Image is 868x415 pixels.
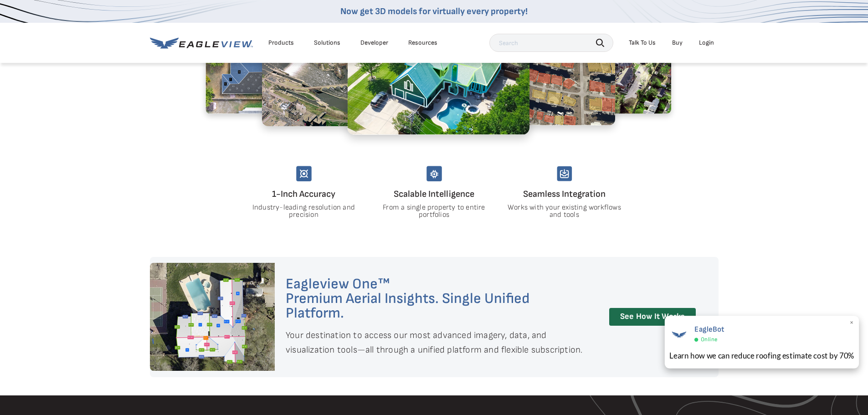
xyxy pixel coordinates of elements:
[340,6,528,17] a: Now get 3D models for virtually every property!
[489,34,613,52] input: Search
[426,166,442,181] img: scalable-intelligency.svg
[694,325,724,334] span: EagleBot
[246,187,362,201] h4: 1-Inch Accuracy
[286,328,589,357] p: Your destination to access our most advanced imagery, data, and visualization tools—all through a...
[376,187,492,201] h4: Scalable Intelligence
[507,204,622,219] p: Works with your existing workflows and tools
[286,277,589,321] h2: Eagleview One™ Premium Aerial Insights. Single Unified Platform.
[699,39,714,47] div: Login
[347,15,529,135] img: 4.2.png
[408,39,437,47] div: Resources
[557,166,572,181] img: seamless-integration.svg
[296,166,312,181] img: unmatched-accuracy.svg
[609,308,696,326] a: See How It Works
[669,350,854,361] div: Learn how we can reduce roofing estimate cost by 70%
[268,39,294,47] div: Products
[849,318,854,328] span: ×
[629,39,656,47] div: Talk To Us
[460,23,615,125] img: 5.2.png
[700,336,717,343] span: Online
[246,204,361,219] p: Industry-leading resolution and precision
[314,39,340,47] div: Solutions
[205,36,324,114] img: 2.2.png
[669,325,688,344] img: EagleBot
[376,204,492,219] p: From a single property to entire portfolios
[360,39,388,47] a: Developer
[507,187,622,201] h4: Seamless Integration
[262,23,417,126] img: 3.2.png
[553,36,671,114] img: 1.2.png
[672,39,683,47] a: Buy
